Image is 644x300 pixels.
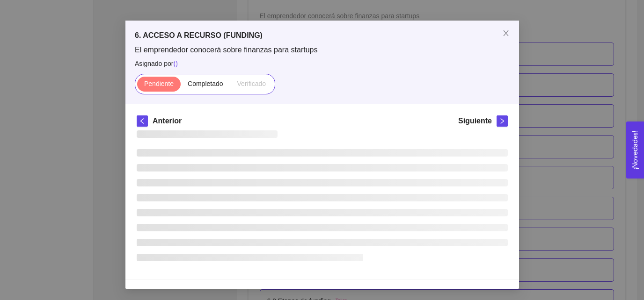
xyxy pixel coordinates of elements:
[135,45,510,55] span: El emprendedor conocerá sobre finanzas para startups
[626,121,644,179] button: Open Feedback Widget
[137,118,147,124] span: left
[173,60,177,67] span: ( )
[502,29,510,37] span: close
[135,30,510,41] h5: 6. ACCESO A RECURSO (FUNDING)
[135,58,510,69] span: Asignado por
[237,80,265,87] span: Verificado
[497,118,507,124] span: right
[493,21,519,47] button: Close
[497,115,508,127] button: right
[144,80,173,87] span: Pendiente
[188,80,223,87] span: Completado
[153,115,182,127] h5: Anterior
[458,115,491,127] h5: Siguiente
[137,115,148,127] button: left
